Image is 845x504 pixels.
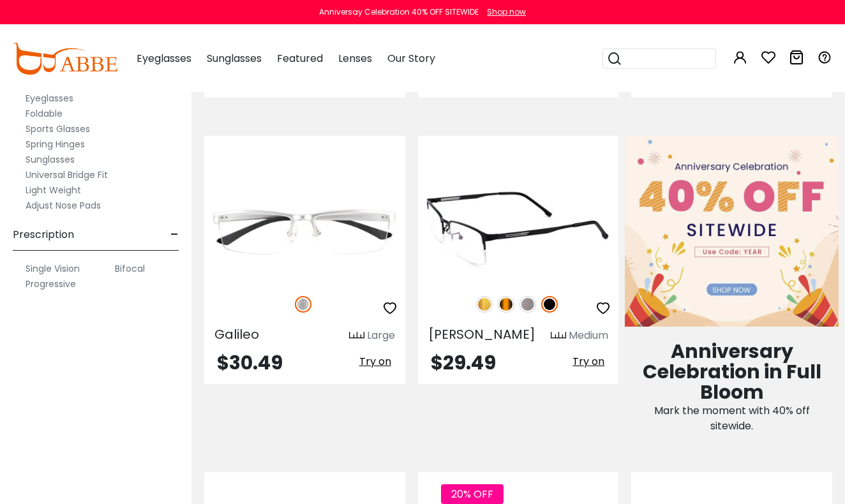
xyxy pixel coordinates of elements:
img: Anniversary Celebration [625,136,839,327]
span: Galileo [214,325,259,343]
span: Anniversary Celebration in Full Bloom [643,337,821,406]
div: Shop now [487,6,526,18]
span: Eyeglasses [137,51,191,66]
label: Sunglasses [26,152,75,167]
span: 20% OFF [441,484,504,504]
label: Sports Glasses [26,121,90,137]
a: Shop now [481,6,526,17]
span: [PERSON_NAME] [428,325,535,343]
span: Featured [277,51,323,66]
img: Black Gabriel - Metal ,Adjust Nose Pads [418,182,619,282]
span: - [170,219,179,250]
img: Black [541,296,558,313]
label: Bifocal [115,261,145,276]
label: Foldable [26,106,63,121]
span: Mark the moment with 40% off sitewide. [654,403,810,433]
label: Progressive [26,276,76,292]
label: Eyeglasses [26,91,73,106]
img: Silver [295,296,311,313]
span: Try on [359,354,391,369]
label: Light Weight [26,182,81,198]
span: $29.49 [431,349,496,376]
span: Lenses [338,51,372,66]
img: Gold [476,296,493,313]
img: Tortoise [498,296,514,313]
span: Sunglasses [207,51,262,66]
img: size ruler [551,331,566,341]
div: Medium [569,328,608,343]
img: Silver Galileo - Metal ,Adjust Nose Pads [204,182,405,282]
button: Try on [355,353,395,370]
label: Single Vision [26,261,80,276]
span: Prescription [13,219,74,250]
label: Universal Bridge Fit [26,167,108,182]
label: Adjust Nose Pads [26,198,101,213]
div: Anniversay Celebration 40% OFF SITEWIDE [319,6,479,18]
span: Try on [572,354,604,369]
div: Large [367,328,395,343]
img: Gun [520,296,536,313]
button: Try on [569,353,608,370]
span: $30.49 [217,349,283,376]
img: size ruler [349,331,364,341]
label: Spring Hinges [26,137,85,152]
span: Our Story [387,51,435,66]
img: abbeglasses.com [13,43,117,75]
